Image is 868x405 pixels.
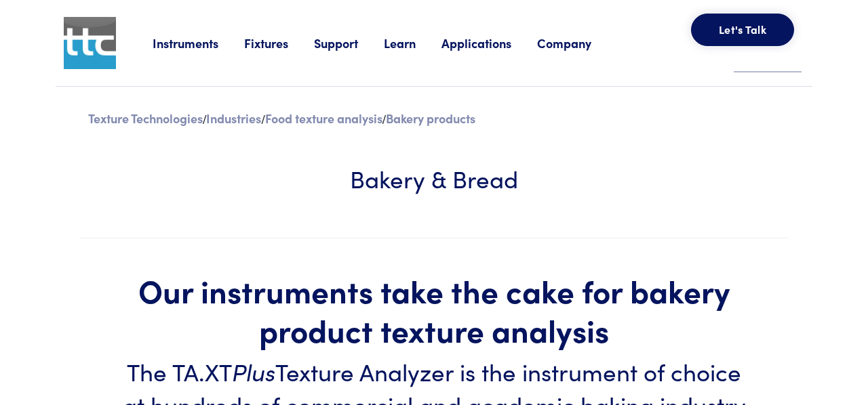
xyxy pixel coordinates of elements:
[384,35,441,51] a: Learn
[537,35,617,51] a: Company
[64,17,116,69] img: ttc_logo_1x1_v1.0.png
[265,110,382,127] a: Food texture analysis
[232,354,275,387] em: Plus
[121,271,747,349] h1: Our instruments take the cake for bakery product texture analysis
[691,14,794,46] button: Let's Talk
[121,161,747,194] h3: Bakery & Bread
[386,110,475,127] p: Bakery products
[206,110,261,127] a: Industries
[80,108,788,129] div: / / /
[244,35,314,51] a: Fixtures
[153,35,244,51] a: Instruments
[441,35,537,51] a: Applications
[314,35,384,51] a: Support
[88,110,203,127] a: Texture Technologies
